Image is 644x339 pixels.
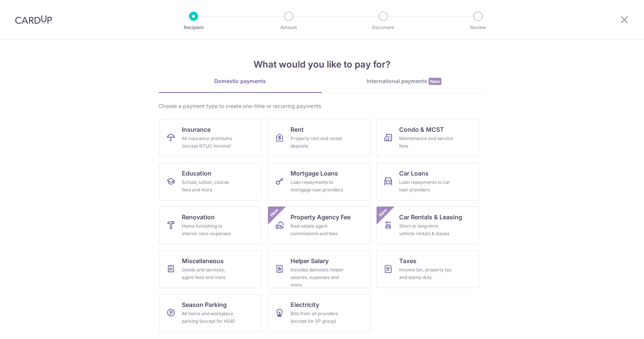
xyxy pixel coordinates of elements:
[429,78,441,85] span: New
[290,125,304,134] span: Rent
[290,213,350,222] span: Property Agency Fee
[159,119,262,157] a: InsuranceAll insurance premiums (except NTUC Income)
[159,163,262,200] a: EducationSchool, tuition, course fees and more
[377,206,479,244] a: Car Rentals & LeasingShort or long‑term vehicle rentals & leasesNew
[268,206,280,219] span: New
[182,310,236,325] div: All home and workplace parking (except for HDB)
[290,300,319,309] span: Electricity
[377,250,479,288] a: TaxesIncome tax, property tax and stamp duty
[290,169,338,178] span: Mortgage Loans
[268,294,370,332] a: ElectricityBills from all providers (except for SP group)
[159,250,262,288] a: MiscellaneousGoods and services, agent fees and more
[399,125,444,134] span: Condo & MCST
[182,256,224,265] span: Miscellaneous
[268,206,370,244] a: Property Agency FeeReal estate agent commissions and feesNew
[399,222,453,237] div: Short or long‑term vehicle rentals & leases
[268,250,370,288] a: Helper SalaryIncludes domestic helper salaries, expenses and more
[399,266,453,281] div: Income tax, property tax and stamp duty
[290,310,345,325] div: Bills from all providers (except for SP group)
[290,266,345,289] div: Includes domestic helper salaries, expenses and more
[377,119,479,157] a: Condo & MCSTMaintenance and service fees
[158,102,486,110] div: Choose a payment type to create one-time or recurring payments.
[399,256,417,265] span: Taxes
[261,24,317,31] p: Amount
[290,222,345,237] div: Real estate agent commissions and fees
[159,294,262,332] a: Season ParkingAll home and workplace parking (except for HDB)
[399,169,429,178] span: Car Loans
[268,163,370,200] a: Mortgage LoansLoan repayments to mortgage loan providers
[182,169,211,178] span: Education
[182,222,236,237] div: Home furnishing or interior reno-expenses
[399,135,453,150] div: Maintenance and service fees
[182,125,211,134] span: Insurance
[290,135,345,150] div: Property rent and rental deposits
[377,163,479,200] a: Car LoansLoan repayments to car loan providers
[158,77,322,85] div: Domestic payments
[158,58,486,71] h4: What would you like to pay for?
[290,179,345,194] div: Loan repayments to mortgage loan providers
[290,256,329,265] span: Helper Salary
[596,316,636,335] iframe: Opens a widget where you can find more information
[182,266,236,281] div: Goods and services, agent fees and more
[182,300,227,309] span: Season Parking
[399,213,462,222] span: Car Rentals & Leasing
[166,24,221,31] p: Recipient
[355,24,411,31] p: Document
[377,206,389,219] span: New
[159,206,262,244] a: RenovationHome furnishing or interior reno-expenses
[182,179,236,194] div: School, tuition, course fees and more
[182,135,236,150] div: All insurance premiums (except NTUC Income)
[450,24,506,31] p: Review
[399,179,453,194] div: Loan repayments to car loan providers
[15,15,52,24] img: CardUp
[182,213,215,222] span: Renovation
[322,77,486,85] div: International payments
[268,119,370,157] a: RentProperty rent and rental deposits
